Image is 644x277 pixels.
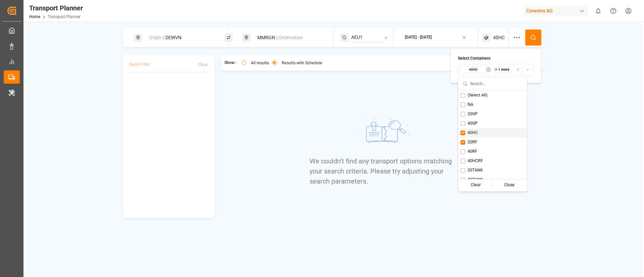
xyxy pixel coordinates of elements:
div: Transport Planner [29,3,83,13]
span: NA [468,102,473,108]
div: DEWVN [145,31,217,44]
small: 40HC [462,67,485,72]
span: 40HC [468,130,478,136]
span: 20GP [468,111,478,117]
div: [DATE] - [DATE] [405,34,432,41]
span: Show : [224,60,236,66]
span: 40GP [468,121,478,127]
span: 40HC [493,34,505,41]
div: Covestro AG [524,6,588,16]
div: Clear [198,62,208,68]
div: MMRGN [253,31,326,44]
label: Results with Schedule [282,61,322,65]
div: + 1 more [493,66,512,73]
span: Origin || [149,35,164,40]
a: Home [29,14,40,19]
div: Clear [460,181,493,190]
button: Clear [198,59,208,70]
input: Search Service String [351,32,384,43]
div: Suggestions [458,91,527,191]
h4: Select Containers [458,56,534,62]
p: We couldn't find any transport options matching your search criteria. Please try adjusting your s... [310,156,454,186]
span: 20TANK [468,167,483,174]
label: All results [251,61,269,65]
span: || Destination [276,35,303,40]
input: Search... [470,77,522,90]
button: Help Center [606,3,621,18]
button: + 1 more [493,66,514,73]
span: (Select All) [468,92,487,98]
span: 40TANK [468,177,483,183]
button: show 0 new notifications [591,3,606,18]
span: 40RF [468,149,477,155]
span: 20RF [468,139,477,145]
button: 40HC+ 1 more [458,64,534,76]
button: Covestro AG [524,4,591,17]
div: Close [493,181,526,190]
span: 40HCRF [468,158,483,164]
img: No results [332,106,432,156]
button: [DATE] - [DATE] [398,31,474,44]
